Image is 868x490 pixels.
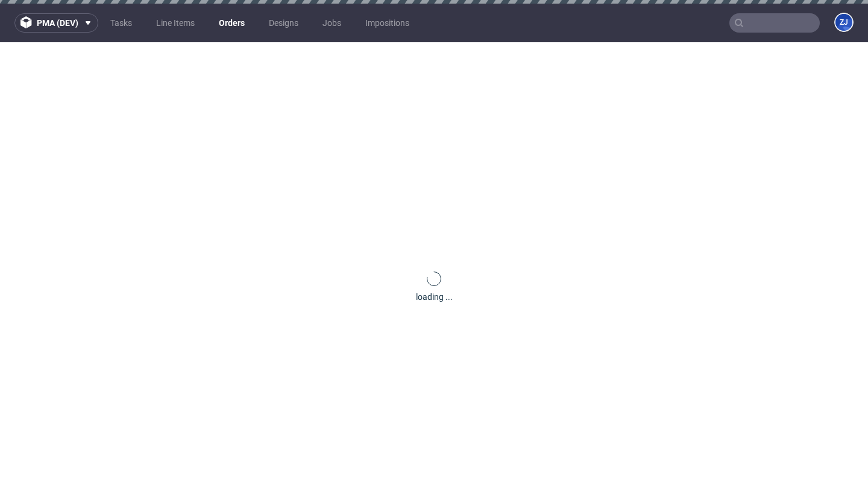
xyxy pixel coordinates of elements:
a: Designs [262,13,306,33]
a: Tasks [103,13,139,33]
div: loading ... [416,291,453,303]
a: Jobs [315,13,348,33]
a: Orders [212,13,252,33]
span: pma (dev) [37,19,78,27]
a: Line Items [149,13,202,33]
figcaption: ZJ [835,14,852,31]
button: pma (dev) [14,13,98,33]
a: Impositions [358,13,417,33]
